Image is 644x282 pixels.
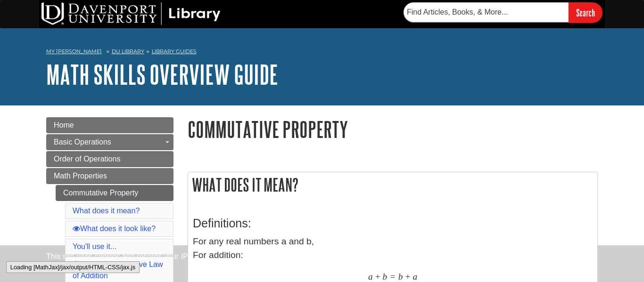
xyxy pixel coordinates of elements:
span: = [390,271,396,282]
a: Commutative Property [56,185,173,201]
span: b [398,271,403,282]
span: Basic Operations [54,138,111,146]
span: a [413,271,417,282]
span: b [383,271,388,282]
a: My [PERSON_NAME] [46,48,102,56]
span: Home [54,121,74,129]
a: Library Guides [152,48,197,55]
input: Find Articles, Books, & More... [404,2,569,22]
input: Search [569,2,603,23]
a: DU Library [112,48,144,55]
a: What does it look like? [73,225,156,233]
div: Loading [MathJax]/jax/output/HTML-CSS/jax.js [6,261,140,273]
nav: breadcrumb [46,45,598,60]
h1: Commutative Property [188,117,598,141]
span: a [368,271,373,282]
span: Order of Operations [54,155,120,163]
img: DU Library [41,2,221,25]
a: What does it mean? [73,207,140,215]
a: Math Properties [46,168,173,184]
a: You'll use it... [73,242,116,250]
a: Basic Operations [46,134,173,150]
span: + [375,271,380,282]
span: Math Properties [54,172,107,180]
a: Order of Operations [46,151,173,167]
a: Home [46,117,173,133]
a: Video: Commutative Law of Addition [73,260,163,280]
h2: What does it mean? [188,172,597,197]
a: Math Skills Overview Guide [46,60,278,89]
form: Searches DU Library's articles, books, and more [404,2,603,23]
h3: Definitions: [193,217,593,230]
span: + [405,271,411,282]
